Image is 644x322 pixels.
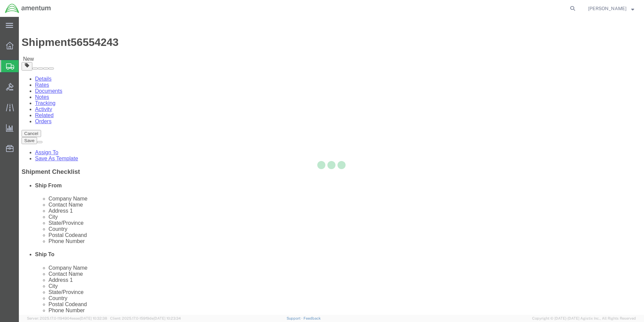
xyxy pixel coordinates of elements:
[5,3,51,14] img: logo
[154,316,181,320] span: [DATE] 10:23:34
[532,316,636,321] span: Copyright © [DATE]-[DATE] Agistix Inc., All Rights Reserved
[588,4,635,12] button: [PERSON_NAME]
[287,316,303,320] a: Support
[110,316,181,320] span: Client: 2025.17.0-159f9de
[303,316,321,320] a: Feedback
[27,316,107,320] span: Server: 2025.17.0-1194904eeae
[588,5,626,12] span: Marie Morrell
[80,316,107,320] span: [DATE] 10:32:38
